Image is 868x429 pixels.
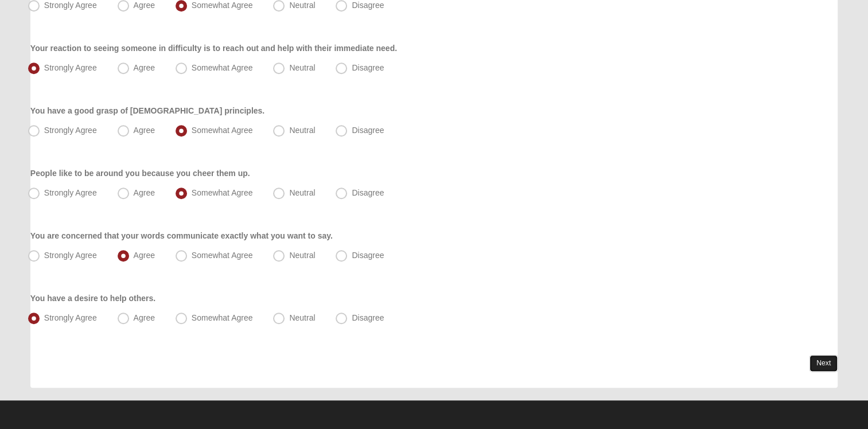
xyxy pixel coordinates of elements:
span: Agree [134,126,155,135]
span: Somewhat Agree [192,251,253,260]
span: Strongly Agree [44,1,97,10]
span: Disagree [352,188,384,197]
span: Neutral [289,188,315,197]
span: Agree [134,313,155,322]
label: You have a good grasp of [DEMOGRAPHIC_DATA] principles. [30,105,264,116]
span: Strongly Agree [44,63,97,72]
span: Somewhat Agree [192,63,253,72]
span: Somewhat Agree [192,126,253,135]
label: Your reaction to seeing someone in difficulty is to reach out and help with their immediate need. [30,42,397,54]
span: Somewhat Agree [192,188,253,197]
span: Disagree [352,251,384,260]
span: Strongly Agree [44,126,97,135]
span: Strongly Agree [44,251,97,260]
span: Disagree [352,313,384,322]
span: Agree [134,63,155,72]
span: Strongly Agree [44,188,97,197]
span: Disagree [352,63,384,72]
span: Neutral [289,63,315,72]
span: Agree [134,1,155,10]
a: Next [809,355,838,372]
span: Neutral [289,1,315,10]
label: People like to be around you because you cheer them up. [30,167,250,179]
span: Neutral [289,251,315,260]
span: Agree [134,188,155,197]
span: Somewhat Agree [192,313,253,322]
span: Disagree [352,126,384,135]
span: Disagree [352,1,384,10]
label: You have a desire to help others. [30,292,155,304]
span: Neutral [289,126,315,135]
span: Neutral [289,313,315,322]
span: Agree [134,251,155,260]
label: You are concerned that your words communicate exactly what you want to say. [30,230,333,241]
span: Somewhat Agree [192,1,253,10]
span: Strongly Agree [44,313,97,322]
